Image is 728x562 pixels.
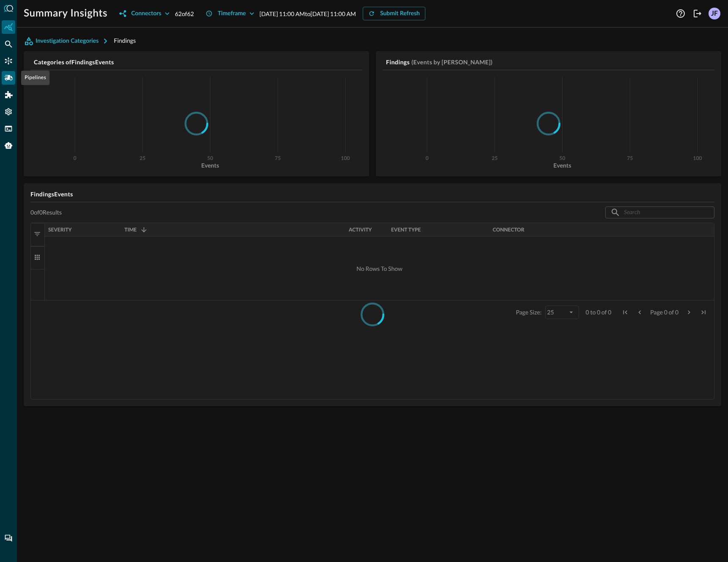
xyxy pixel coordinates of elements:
div: Pipelines [21,71,50,85]
p: 62 of 62 [175,9,194,18]
h5: Findings [386,58,410,66]
button: Logout [691,7,704,20]
h5: Categories of Findings Events [34,58,362,66]
div: Query Agent [2,139,15,152]
div: FSQL [2,122,15,135]
div: Connectors [131,8,161,19]
div: Timeframe [218,8,246,19]
div: Summary Insights [2,20,15,34]
div: Chat [2,532,15,545]
div: JF [709,8,720,19]
h1: Summary Insights [24,7,108,20]
div: Connectors [2,54,15,68]
div: Federated Search [2,37,15,51]
h5: (Events by [PERSON_NAME]) [411,58,493,66]
h5: Findings Events [30,190,714,198]
div: Settings [2,105,15,118]
div: Pipelines [2,71,15,85]
button: Submit Refresh [363,7,425,20]
span: Findings [114,37,136,44]
button: Timeframe [201,7,259,20]
p: [DATE] 11:00 AM to [DATE] 11:00 AM [259,9,356,18]
div: Submit Refresh [380,8,420,19]
p: 0 of 0 Results [30,209,62,216]
button: Investigation Categories [24,34,114,48]
button: Help [674,7,687,20]
div: Addons [2,88,16,102]
input: Search [624,204,695,220]
button: Connectors [114,7,175,20]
